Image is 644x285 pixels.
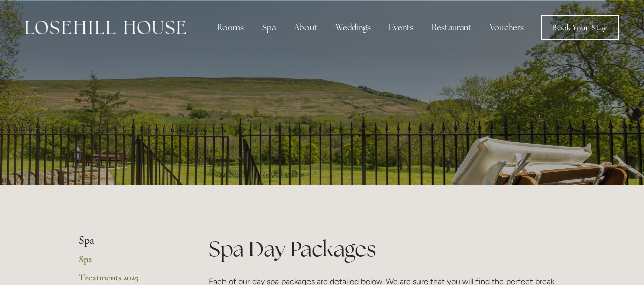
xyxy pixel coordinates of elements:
div: Events [381,17,422,38]
div: Restaurant [424,17,480,38]
div: Spa [254,17,284,38]
a: Vouchers [482,17,532,38]
div: About [286,17,325,38]
li: Spa [79,234,176,247]
a: Spa [79,253,176,272]
img: Losehill House [25,21,186,34]
a: Book Your Stay [541,15,619,40]
h1: Spa Day Packages [209,234,566,264]
div: Rooms [209,17,252,38]
div: Weddings [327,17,379,38]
